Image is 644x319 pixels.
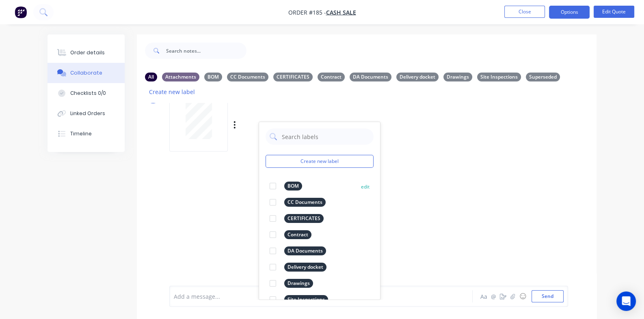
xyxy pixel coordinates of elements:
div: Timeline [70,130,92,137]
div: Drawings [443,73,472,81]
div: All [145,73,157,81]
div: Checklists 0/0 [70,90,106,97]
div: Delivery docket [284,263,326,272]
div: Open Intercom Messenger [616,291,636,311]
a: Cash Sale [326,9,356,16]
span: Order #185 - [288,9,326,16]
input: Search labels [281,128,370,145]
button: Timeline [48,124,125,144]
div: Attachments [162,73,199,81]
button: Create new label [266,155,374,168]
input: Search notes... [166,43,246,59]
div: Drawings [284,279,313,288]
button: Send [532,290,564,302]
button: Checklists 0/0 [48,83,125,103]
button: Order details [48,43,125,63]
div: CERTIFICATES [284,214,324,223]
div: DA Documents [350,73,391,81]
button: Close [504,6,545,18]
div: Linked Orders [70,110,105,117]
button: ☺ [518,291,527,301]
button: @ [488,291,498,301]
div: BOM [284,182,302,191]
div: Superseded [526,73,560,81]
div: Site Inspections [477,73,521,81]
div: Delivery docket [396,73,439,81]
div: Order details [70,49,105,56]
div: CC Documents [284,198,326,207]
div: Contract [318,73,345,81]
img: Factory [15,6,27,18]
button: Edit Quote [594,6,634,18]
div: Collaborate [70,69,102,77]
button: Linked Orders [48,103,125,124]
button: Collaborate [48,63,125,83]
button: Options [549,6,590,19]
div: Site Inspections [284,295,328,304]
div: CC Documents [227,73,268,81]
button: Aa [479,291,488,301]
div: DA Documents [284,246,326,255]
div: CERTIFICATES [273,73,313,81]
div: BOM [204,73,222,81]
button: Create new label [145,86,199,97]
div: Contract [284,230,311,239]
